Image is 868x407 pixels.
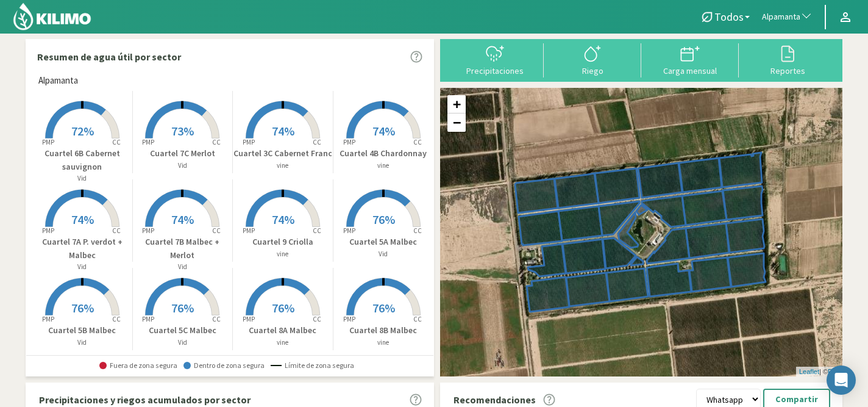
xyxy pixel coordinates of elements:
[233,236,333,248] p: Cuartel 9 Criolla
[333,160,434,171] p: vine
[447,95,466,113] a: Zoom in
[372,300,395,315] span: 76%
[547,67,638,75] div: Riego
[213,138,221,146] tspan: CC
[714,10,744,23] span: Todos
[133,236,233,262] p: Cuartel 7B Malbec + Merlot
[112,226,121,235] tspan: CC
[313,226,321,235] tspan: CC
[799,368,819,375] a: Leaflet
[32,147,132,173] p: Cuartel 6B Cabernet sauvignon
[233,337,333,348] p: vine
[742,67,833,75] div: Reportes
[641,43,739,76] button: Carga mensual
[272,123,294,139] span: 74%
[271,361,354,370] span: Límite de zona segura
[71,123,94,139] span: 72%
[413,138,422,146] tspan: CC
[71,300,94,315] span: 76%
[112,138,121,146] tspan: CC
[32,173,132,184] p: Vid
[333,324,434,337] p: Cuartel 8B Malbec
[133,160,233,171] p: Vid
[213,315,221,323] tspan: CC
[39,392,251,407] p: Precipitaciones y riegos acumulados por sector
[42,315,54,323] tspan: PMP
[42,226,54,235] tspan: PMP
[333,147,434,160] p: Cuartel 4B Chardonnay
[171,123,194,139] span: 73%
[272,212,294,227] span: 74%
[827,366,856,395] div: Open Intercom Messenger
[142,226,154,235] tspan: PMP
[756,4,819,31] button: Alpamanta
[233,249,333,259] p: vine
[333,236,434,248] p: Cuartel 5A Malbec
[343,315,355,323] tspan: PMP
[12,2,92,31] img: Kilimo
[38,74,78,88] span: Alpamanta
[32,262,132,272] p: Vid
[142,138,154,146] tspan: PMP
[133,337,233,348] p: Vid
[183,361,265,370] span: Dentro de zona segura
[243,138,255,146] tspan: PMP
[243,315,255,323] tspan: PMP
[71,212,94,227] span: 74%
[343,138,355,146] tspan: PMP
[42,138,54,146] tspan: PMP
[233,160,333,171] p: vine
[413,226,422,235] tspan: CC
[133,262,233,272] p: Vid
[450,67,540,75] div: Precipitaciones
[243,226,255,235] tspan: PMP
[171,212,194,227] span: 74%
[796,367,842,377] div: | ©
[454,392,536,407] p: Recomendaciones
[233,147,333,160] p: Cuartel 3C Cabernet Franc
[272,300,294,315] span: 76%
[32,337,132,348] p: Vid
[313,138,321,146] tspan: CC
[446,43,544,76] button: Precipitaciones
[99,361,177,370] span: Fuera de zona segura
[213,226,221,235] tspan: CC
[333,249,434,259] p: Vid
[775,392,818,406] p: Compartir
[544,43,641,76] button: Riego
[32,324,132,337] p: Cuartel 5B Malbec
[739,43,836,76] button: Reportes
[133,147,233,160] p: Cuartel 7C Merlot
[762,11,800,23] span: Alpamanta
[133,324,233,337] p: Cuartel 5C Malbec
[413,315,422,323] tspan: CC
[32,236,132,262] p: Cuartel 7A P. verdot + Malbec
[37,49,181,64] p: Resumen de agua útil por sector
[313,315,321,323] tspan: CC
[645,67,735,75] div: Carga mensual
[112,315,121,323] tspan: CC
[372,123,395,139] span: 74%
[372,212,395,227] span: 76%
[233,324,333,337] p: Cuartel 8A Malbec
[171,300,194,315] span: 76%
[343,226,355,235] tspan: PMP
[333,337,434,348] p: vine
[447,113,466,132] a: Zoom out
[142,315,154,323] tspan: PMP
